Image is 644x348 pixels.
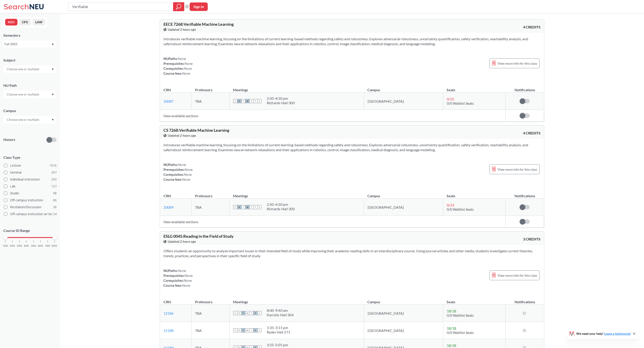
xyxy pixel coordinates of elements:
span: None [178,57,186,61]
span: 6000 [38,245,43,247]
th: Campus [364,189,443,199]
label: Off-campus instruction w/ lec [4,211,57,217]
div: Dropdown arrow [3,65,57,73]
span: None [178,269,186,273]
p: Course ID Range [3,228,57,233]
span: None [185,62,193,66]
svg: magnifying glass [176,4,181,10]
div: Kariotis Hall 304 [267,313,294,317]
span: View more info for this class [498,61,537,66]
span: M [237,99,241,103]
th: Seats [443,189,506,199]
span: Class Type [3,155,57,160]
span: We need your help! [576,332,631,335]
span: T [249,328,253,332]
span: 36 [53,205,57,210]
th: Seats [443,295,506,305]
span: T [249,99,253,103]
div: Semesters [3,33,57,38]
div: NU Path [3,83,57,88]
span: S [233,311,237,315]
span: 0 / 23 [447,203,454,207]
th: Campus [364,83,443,93]
span: 66 [53,198,57,203]
div: Ryder Hall 271 [267,330,290,334]
span: 0/0 Waitlist Seats [447,313,474,317]
td: New available sections [160,216,506,228]
span: 1000 [3,245,8,247]
span: None [185,168,193,172]
label: Studio [4,190,57,196]
td: TBA [191,93,230,110]
div: 1:35 - 3:15 pm [267,325,290,330]
td: TBA [191,199,230,216]
section: Introduces verifiable machine learning, focusing on the limitations of current learning-based met... [163,142,540,152]
p: Honors [3,137,15,142]
th: Notifications [506,83,544,93]
span: 1916 [49,163,57,168]
span: 34 [53,212,57,216]
div: magnifying glass [173,2,184,11]
th: Professors [191,83,230,93]
th: Notifications [506,189,544,199]
a: 20089 [163,205,174,209]
span: F [253,311,257,315]
th: Professors [191,189,230,199]
td: [GEOGRAPHIC_DATA] [364,322,443,339]
div: CRN [163,193,171,198]
span: 127 [51,184,57,189]
div: 2:50 - 4:30 pm [267,96,295,101]
span: S [233,328,237,332]
span: S [257,205,261,209]
span: 18 / 18 [447,326,456,330]
svg: Dropdown arrow [52,119,54,121]
div: NUPaths: Prerequisites: Corequisites: Course fees: [163,162,193,182]
span: S [233,205,237,209]
div: 2:50 - 4:30 pm [267,202,295,207]
span: 5000 [31,245,36,247]
div: Dropdown arrow [3,91,57,98]
div: Richards Hall 300 [267,101,295,105]
span: View more info for this class [498,167,537,172]
td: TBA [191,322,230,339]
span: S [257,328,261,332]
span: None [185,274,193,278]
svg: Dropdown arrow [52,94,54,95]
input: Choose one or multiple [4,92,42,97]
th: Seats [443,83,506,93]
button: Sign In [190,2,208,11]
span: W [245,328,249,332]
span: None [182,71,190,75]
th: Meetings [229,189,364,199]
td: TBA [191,305,230,322]
span: 0 / 25 [447,97,454,101]
span: 0/0 Waitlist Seats [447,101,474,105]
div: NUPaths: Prerequisites: Corequisites: Course fees: [163,268,193,288]
span: 18 / 18 [447,309,456,313]
svg: Dropdown arrow [52,44,54,45]
span: S [257,311,261,315]
a: 12186 [163,311,174,315]
span: None [182,283,190,287]
td: [GEOGRAPHIC_DATA] [364,305,443,322]
span: 4000 [24,245,29,247]
button: LAW [33,19,45,25]
span: 7000 [45,245,50,247]
span: ESLG 0045 : Reading in the Field of Study [163,234,234,239]
span: CS 7268 : Verifiable Machine Learning [163,128,229,133]
span: 18 / 18 [447,343,456,348]
span: T [249,205,253,209]
span: 8000 [52,245,57,247]
span: View more info for this class [498,273,537,278]
span: W [245,99,249,103]
section: Offers students an opportunity to analyze important issues in their intended field of study while... [163,248,540,258]
label: Lab [4,183,57,189]
td: [GEOGRAPHIC_DATA] [364,93,443,110]
span: F [253,328,257,332]
svg: Dropdown arrow [52,68,54,70]
div: 3:25 - 5:05 pm [267,343,290,347]
div: Fall 2025Dropdown arrow [3,40,57,48]
button: NEU [5,19,17,25]
span: 297 [51,170,57,175]
span: M [237,311,241,315]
